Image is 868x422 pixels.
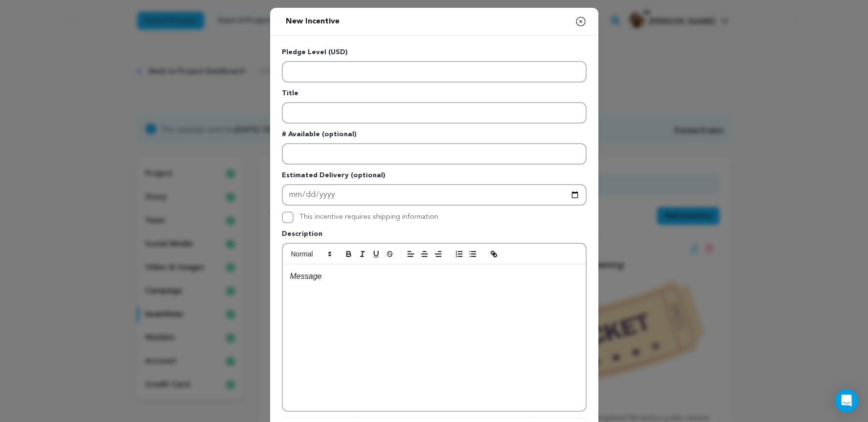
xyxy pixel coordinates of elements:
[299,213,438,220] label: This incentive requires shipping information
[282,184,587,206] input: Enter Estimated Delivery
[282,143,587,165] input: Enter number available
[282,129,587,143] p: # Available (optional)
[282,12,343,31] h2: New Incentive
[282,229,587,243] p: Description
[835,389,858,412] div: Open Intercom Messenger
[282,47,587,61] p: Pledge Level (USD)
[282,88,587,102] p: Title
[282,102,587,124] input: Enter title
[282,170,587,184] p: Estimated Delivery (optional)
[282,61,587,83] input: Enter level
